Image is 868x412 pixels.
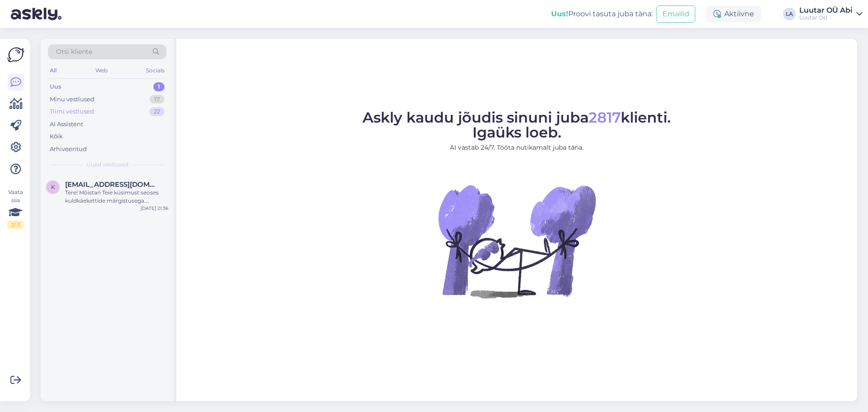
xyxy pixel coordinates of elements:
[56,47,92,57] span: Otsi kliente
[706,6,761,22] div: Aktiivne
[7,46,24,63] img: Askly Logo
[65,189,168,205] div: Tere! Mõistan Teie küsimust seoses kuldkäekettide märgistusega. [PERSON_NAME] andke mulle hetk ae...
[141,205,168,212] div: [DATE] 21:36
[551,9,568,18] b: Uus!
[363,143,671,152] p: AI vastab 24/7. Tööta nutikamalt juba täna.
[656,5,695,23] button: Emailid
[50,132,63,141] div: Kõik
[48,65,58,76] div: All
[144,65,166,76] div: Socials
[150,95,165,104] div: 17
[86,161,128,169] span: Uued vestlused
[7,221,24,229] div: 2 / 3
[50,120,83,129] div: AI Assistent
[65,180,159,189] span: Korjua19@hotmail.com
[435,160,598,322] img: No Chat active
[551,9,653,19] div: Proovi tasuta juba täna:
[7,188,24,229] div: Vaata siia
[50,107,94,116] div: Tiimi vestlused
[153,82,165,91] div: 1
[149,107,165,116] div: 22
[50,95,94,104] div: Minu vestlused
[50,82,61,91] div: Uus
[589,109,621,126] span: 2817
[51,184,55,190] span: K
[783,8,796,20] div: LA
[799,7,853,14] div: Luutar OÜ Abi
[50,145,87,154] div: Arhiveeritud
[94,65,109,76] div: Web
[799,7,863,21] a: Luutar OÜ AbiLuutar OÜ
[799,14,853,21] div: Luutar OÜ
[363,109,671,141] span: Askly kaudu jõudis sinuni juba klienti. Igaüks loeb.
